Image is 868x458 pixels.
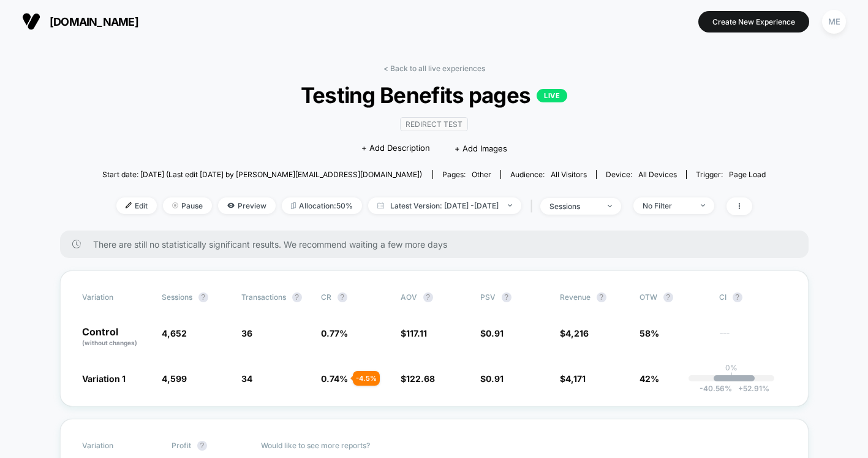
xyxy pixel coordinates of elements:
span: 0.91 [486,328,504,338]
img: edit [126,202,132,208]
span: Redirect Test [400,117,468,131]
span: $ [560,328,589,338]
img: end [508,204,512,207]
span: 0.77 % [321,328,348,338]
span: [DOMAIN_NAME] [50,15,138,28]
span: 4,652 [162,328,187,338]
span: Testing Benefits pages [135,82,733,108]
img: calendar [377,202,384,208]
p: | [730,372,733,381]
span: 58% [640,328,659,338]
img: Visually logo [22,12,40,31]
span: 34 [241,373,252,384]
button: ? [197,441,207,451]
div: ME [822,10,846,34]
span: Device: [596,170,686,179]
span: 52.91 % [732,384,769,393]
span: Latest Version: [DATE] - [DATE] [368,197,521,214]
span: + Add Images [455,143,507,153]
span: Variation 1 [82,373,126,384]
span: OTW [640,292,707,302]
span: other [472,170,491,179]
span: Page Load [729,170,766,179]
span: CR [321,292,331,302]
span: | [527,197,540,215]
span: 122.68 [406,373,435,384]
button: ? [733,292,742,302]
span: Allocation: 50% [282,197,362,214]
span: 4,216 [565,328,589,338]
img: rebalance [291,202,296,209]
img: end [701,204,705,207]
img: end [172,202,178,208]
button: ? [502,292,511,302]
span: 0.74 % [321,373,348,384]
div: Trigger: [696,170,766,179]
p: 0% [725,363,738,372]
span: all devices [638,170,677,179]
span: AOV [401,292,417,302]
button: ? [423,292,433,302]
button: [DOMAIN_NAME] [18,12,142,31]
div: Audience: [510,170,587,179]
button: ? [292,292,302,302]
span: (without changes) [82,339,137,346]
span: $ [560,373,586,384]
button: ? [663,292,673,302]
div: Pages: [442,170,491,179]
span: All Visitors [551,170,587,179]
span: $ [480,328,504,338]
span: CI [719,292,787,302]
span: Pause [163,197,212,214]
button: ME [818,9,850,34]
span: 117.11 [406,328,427,338]
span: $ [401,328,427,338]
p: LIVE [537,89,567,102]
span: Preview [218,197,276,214]
div: - 4.5 % [353,371,380,386]
button: ? [597,292,606,302]
span: Revenue [560,292,591,302]
span: Variation [82,441,149,451]
span: + Add Description [361,142,430,155]
span: -40.56 % [700,384,732,393]
span: Start date: [DATE] (Last edit [DATE] by [PERSON_NAME][EMAIL_ADDRESS][DOMAIN_NAME]) [102,170,422,179]
p: Would like to see more reports? [261,441,787,450]
span: --- [719,330,787,348]
div: No Filter [643,201,692,210]
span: 36 [241,328,252,338]
span: $ [401,373,435,384]
span: 4,171 [565,373,586,384]
button: Create New Experience [698,11,809,32]
span: 4,599 [162,373,187,384]
span: $ [480,373,504,384]
p: Control [82,327,149,348]
span: Transactions [241,292,286,302]
span: + [738,384,743,393]
span: Profit [172,441,191,450]
span: Sessions [162,292,192,302]
a: < Back to all live experiences [383,64,485,73]
img: end [608,205,612,207]
span: Variation [82,292,149,302]
span: 0.91 [486,373,504,384]
span: PSV [480,292,496,302]
button: ? [198,292,208,302]
span: 42% [640,373,659,384]
span: Edit [116,197,157,214]
div: sessions [549,202,598,211]
button: ? [338,292,347,302]
span: There are still no statistically significant results. We recommend waiting a few more days [93,239,784,250]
